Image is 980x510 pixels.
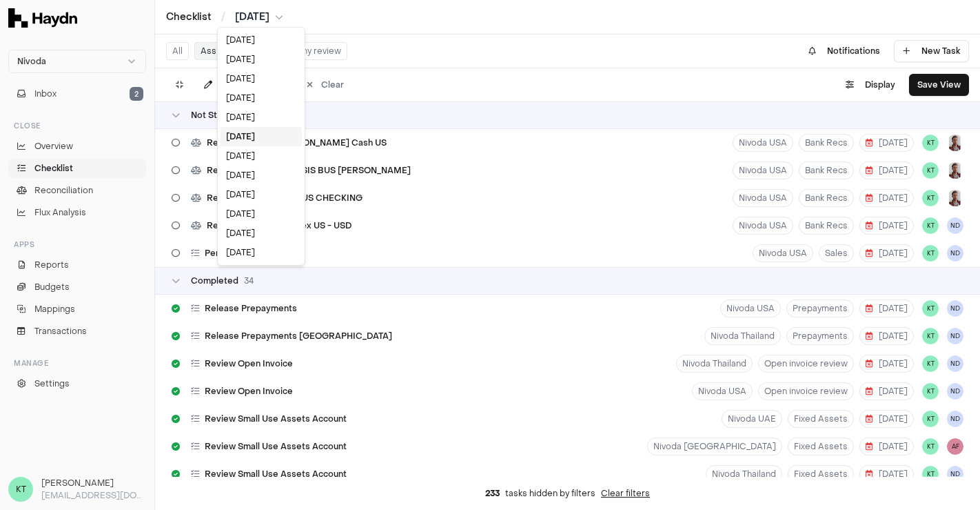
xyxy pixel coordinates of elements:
[221,88,302,108] div: [DATE]
[221,243,302,262] div: [DATE]
[221,108,302,127] div: [DATE]
[221,30,302,50] div: [DATE]
[221,185,302,204] div: [DATE]
[221,146,302,166] div: [DATE]
[221,204,302,224] div: [DATE]
[221,69,302,88] div: [DATE]
[221,127,302,146] div: [DATE]
[221,50,302,69] div: [DATE]
[221,166,302,185] div: [DATE]
[221,224,302,243] div: [DATE]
